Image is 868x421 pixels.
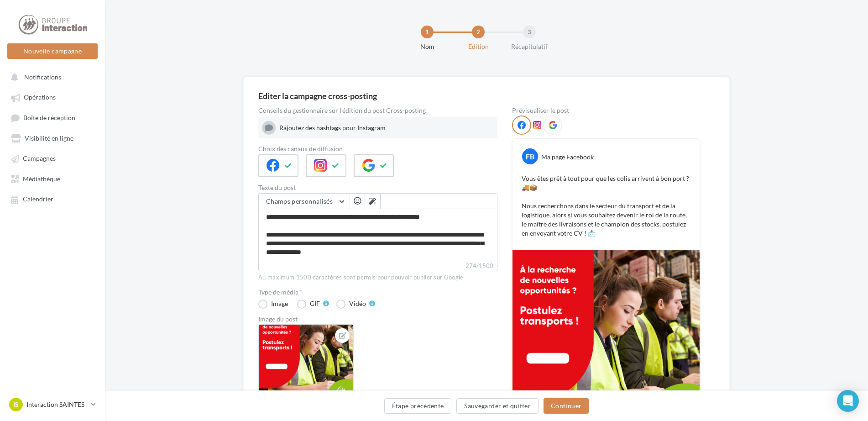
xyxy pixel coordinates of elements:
[258,261,497,271] label: 274/1500
[398,42,456,51] div: Nom
[7,396,98,413] a: IS Interaction SAINTES
[23,155,56,163] span: Campagnes
[24,94,56,101] span: Opérations
[5,68,96,85] button: Notifications
[23,114,75,121] span: Boîte de réception
[5,170,99,187] a: Médiathèque
[258,316,497,322] div: Image du post
[258,274,497,282] div: Au maximum 1500 caractères sont permis pour pouvoir publier sur Google
[5,150,99,166] a: Campagnes
[5,89,99,105] a: Opérations
[23,195,53,203] span: Calendrier
[523,26,536,38] div: 3
[310,300,320,307] div: GIF
[349,300,366,307] div: Vidéo
[279,123,494,132] div: Rajoutez des hashtags pour Instagram
[5,109,99,126] a: Boîte de réception
[5,130,99,146] a: Visibilité en ligne
[23,175,60,183] span: Médiathèque
[258,146,497,152] label: Choix des canaux de diffusion
[421,26,434,38] div: 1
[472,26,485,38] div: 2
[522,148,538,164] div: FB
[456,398,539,414] button: Sauvegarder et quitter
[522,174,690,238] p: Vous êtes prêt à tout pour que les colis arrivent à bon port ? 🚚📦 Nous recherchons dans le secteu...
[5,190,99,207] a: Calendrier
[544,398,589,414] button: Continuer
[7,43,98,59] button: Nouvelle campagne
[258,107,497,114] div: Conseils du gestionnaire sur l'édition du post Cross-posting
[449,42,507,51] div: Edition
[258,92,377,100] div: Editer la campagne cross-posting
[258,184,497,191] label: Texte du post
[258,289,497,295] label: Type de média *
[25,134,73,142] span: Visibilité en ligne
[384,398,452,414] button: Étape précédente
[13,400,19,409] span: IS
[259,194,350,209] button: Champs personnalisés
[541,153,594,162] div: Ma page Facebook
[512,107,700,114] div: Prévisualiser le post
[266,197,333,205] span: Champs personnalisés
[271,300,288,307] div: Image
[837,390,859,412] div: Open Intercom Messenger
[500,42,559,51] div: Récapitulatif
[26,400,87,409] p: Interaction SAINTES
[24,73,61,81] span: Notifications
